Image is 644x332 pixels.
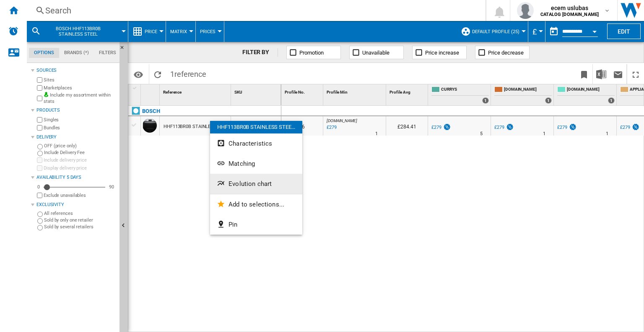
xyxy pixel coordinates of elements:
[210,214,302,235] button: Pin...
[229,140,272,147] span: Characteristics
[229,180,272,188] span: Evolution chart
[229,201,284,208] span: Add to selections...
[210,133,302,154] button: Characteristics
[210,194,302,214] button: Add to selections...
[229,221,237,228] span: Pin
[210,154,302,174] button: Matching
[229,160,255,167] span: Matching
[210,121,302,133] div: HHF113BR0B STAINLESS STEE...
[210,174,302,194] button: Evolution chart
